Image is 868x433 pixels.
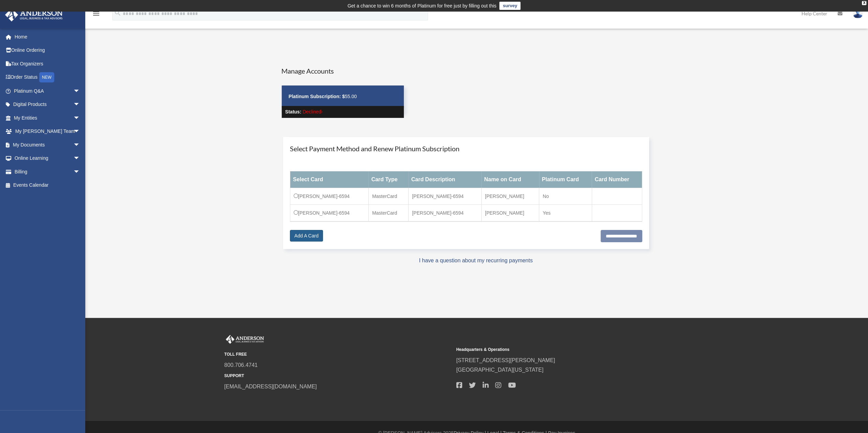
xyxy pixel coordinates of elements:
[499,2,520,10] a: survey
[481,171,539,188] th: Name on Card
[368,188,408,205] td: MasterCard
[5,165,90,179] a: Billingarrow_drop_down
[290,205,369,222] td: [PERSON_NAME]-6594
[456,357,555,363] a: [STREET_ADDRESS][PERSON_NAME]
[224,384,317,389] a: [EMAIL_ADDRESS][DOMAIN_NAME]
[5,138,90,152] a: My Documentsarrow_drop_down
[539,205,592,222] td: Yes
[409,205,482,222] td: [PERSON_NAME]-6594
[456,346,683,353] small: Headquarters & Operations
[281,66,404,76] h4: Manage Accounts
[73,84,87,98] span: arrow_drop_down
[290,188,369,205] td: [PERSON_NAME]-6594
[5,57,90,71] a: Tax Organizers
[73,125,87,139] span: arrow_drop_down
[368,171,408,188] th: Card Type
[5,44,90,57] a: Online Ordering
[5,84,90,98] a: Platinum Q&Aarrow_drop_down
[224,335,265,344] img: Anderson Advisors Platinum Portal
[419,258,533,263] a: I have a question about my recurring payments
[73,98,87,112] span: arrow_drop_down
[285,109,301,114] strong: Status:
[456,367,544,373] a: [GEOGRAPHIC_DATA][US_STATE]
[481,205,539,222] td: [PERSON_NAME]
[862,1,866,5] div: close
[5,125,90,138] a: My [PERSON_NAME] Teamarrow_drop_down
[5,179,90,192] a: Events Calendar
[114,9,121,17] i: search
[289,94,345,99] strong: Platinum Subscription: $
[5,71,90,84] a: Order StatusNEW
[92,10,100,18] i: menu
[3,8,65,21] img: Anderson Advisors Platinum Portal
[73,152,87,166] span: arrow_drop_down
[409,171,482,188] th: Card Description
[5,30,90,44] a: Home
[592,171,642,188] th: Card Number
[303,109,323,114] span: Declined-
[73,138,87,152] span: arrow_drop_down
[224,351,452,358] small: TOLL FREE
[73,111,87,125] span: arrow_drop_down
[853,9,863,18] img: User Pic
[73,165,87,179] span: arrow_drop_down
[224,362,258,368] a: 800.706.4741
[92,12,100,18] a: menu
[5,111,90,125] a: My Entitiesarrow_drop_down
[289,92,397,101] p: 55.00
[368,205,408,222] td: MasterCard
[481,188,539,205] td: [PERSON_NAME]
[5,98,90,111] a: Digital Productsarrow_drop_down
[409,188,482,205] td: [PERSON_NAME]-6594
[348,2,497,10] div: Get a chance to win 6 months of Platinum for free just by filling out this
[5,152,90,165] a: Online Learningarrow_drop_down
[290,230,323,242] a: Add A Card
[224,372,452,380] small: SUPPORT
[290,144,642,153] h4: Select Payment Method and Renew Platinum Subscription
[539,188,592,205] td: No
[290,171,369,188] th: Select Card
[39,72,54,82] div: NEW
[539,171,592,188] th: Platinum Card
